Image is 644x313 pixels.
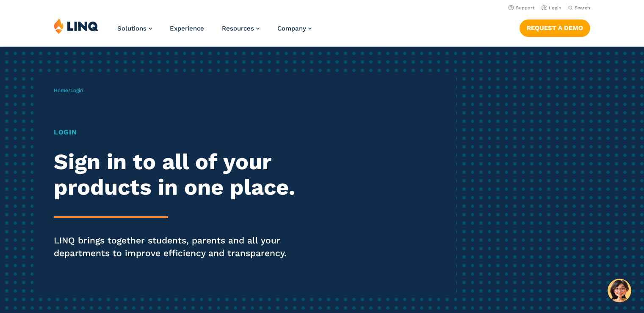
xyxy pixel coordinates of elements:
[117,25,146,32] span: Solutions
[54,18,99,34] img: LINQ | K‑12 Software
[54,234,302,260] p: LINQ brings together students, parents and all your departments to improve efficiency and transpa...
[608,279,631,302] button: Hello, have a question? Let’s chat.
[277,25,306,32] span: Company
[277,25,312,32] a: Company
[520,20,590,36] a: Request a Demo
[542,5,561,11] a: Login
[222,25,254,32] span: Resources
[117,18,312,46] nav: Primary Navigation
[54,87,83,93] span: /
[70,87,83,93] span: Login
[520,18,590,36] nav: Button Navigation
[509,5,535,11] a: Support
[117,25,152,32] a: Solutions
[575,5,590,11] span: Search
[170,25,204,32] a: Experience
[54,127,302,137] h1: Login
[54,87,68,93] a: Home
[222,25,260,32] a: Resources
[54,149,302,200] h2: Sign in to all of your products in one place.
[568,5,590,11] button: Open Search Bar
